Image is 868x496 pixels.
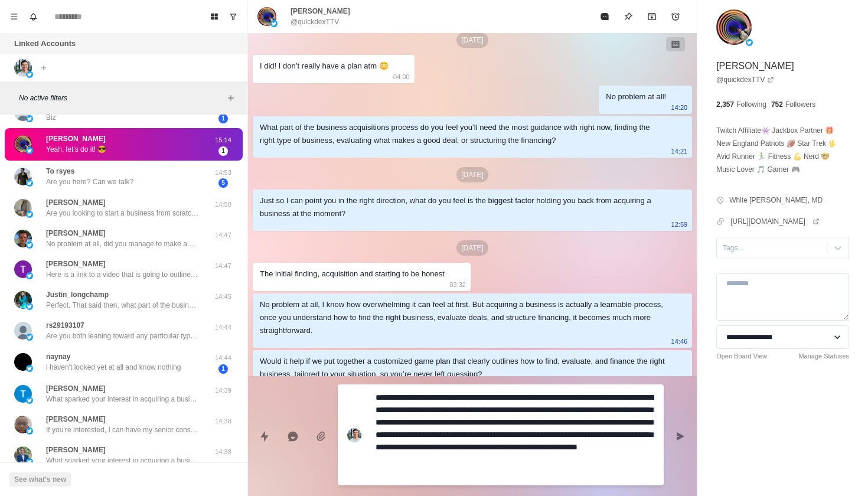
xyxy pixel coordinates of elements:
img: picture [26,397,33,404]
p: What sparked your interest in acquiring a business, and where are you located? I might be able to... [46,455,200,466]
button: Reply with AI [281,425,305,448]
img: picture [746,39,753,46]
p: Twitch Affiliate👾 Jackbox Partner 🎁 New England Patriots 🏈 Star Trek 🖖 Avid Runner 🏃‍♂️ Fitness 💪... [716,124,849,176]
img: picture [26,428,33,435]
p: Perfect. That said then, what part of the business acquisitions process do you feel you’ll need t... [46,300,200,311]
span: 1 [218,114,228,123]
p: Linked Accounts [14,38,76,50]
button: Mark as read [593,5,616,28]
a: Manage Statuses [798,351,849,361]
p: Yeah, let’s do it! 😎 [46,144,106,155]
img: picture [14,135,32,153]
p: Here is a link to a video that is going to outline in more depth, what we do and how we can help,... [46,269,200,280]
p: 14:21 [671,145,688,158]
p: No problem at all, did you manage to make a start? [46,239,200,249]
p: [PERSON_NAME] [46,414,106,425]
p: [PERSON_NAME] [46,133,106,144]
p: 03:32 [449,278,466,291]
img: picture [26,365,33,372]
div: I did! I don’t really have a plan atm 😳 [260,60,389,73]
p: [DATE] [456,32,488,48]
img: picture [14,168,32,185]
p: i haven't looked yet at all and know nothing [46,362,181,373]
p: 14:39 [208,386,238,396]
div: Would it help if we put together a customized game plan that clearly outlines how to find, evalua... [260,355,666,381]
p: To rsyes [46,166,74,177]
button: Add account [37,61,51,75]
p: 14:20 [671,101,688,114]
span: 5 [218,178,228,188]
p: naynay [46,351,70,362]
p: [PERSON_NAME] [291,6,350,17]
img: picture [26,334,33,341]
p: Are you looking to start a business from scratch? Or are you looking to acquire an already cash f... [46,208,200,218]
div: Just so I can point you in the right direction, what do you feel is the biggest factor holding yo... [260,194,666,220]
p: 14:47 [208,230,238,240]
p: @quickdexTTV [291,17,339,27]
div: No problem at all! [606,90,666,103]
img: picture [716,9,752,45]
p: No active filters [19,93,224,103]
p: If you’re interested, I can have my senior consultant walk you through how it all works and answe... [46,425,200,435]
img: picture [270,20,278,27]
img: picture [26,115,33,122]
p: 14:46 [671,335,688,348]
div: What part of the business acquisitions process do you feel you’ll need the most guidance with rig... [260,121,666,147]
p: 15:14 [208,135,238,145]
p: Justin_longchamp [46,289,109,300]
a: @quickdexTTV [716,74,774,85]
p: 14:45 [208,292,238,302]
span: 1 [218,364,228,374]
p: Following [736,99,766,110]
p: [DATE] [456,167,488,182]
img: picture [26,147,33,154]
button: Archive [640,5,664,28]
p: [PERSON_NAME] [46,228,106,239]
span: 1 [218,146,228,156]
img: picture [26,272,33,279]
p: [PERSON_NAME] [46,383,106,394]
img: picture [14,59,32,77]
a: [URL][DOMAIN_NAME] [730,216,820,227]
button: Menu [5,7,24,26]
div: The initial finding, acquisition and starting to be honest [260,267,445,280]
button: Quick replies [253,425,276,448]
p: 14:38 [208,416,238,426]
p: rs29193107 [46,320,84,331]
button: Add filters [224,91,238,105]
img: picture [26,242,33,249]
p: [PERSON_NAME] [46,445,106,455]
button: Send message [668,425,692,448]
button: Add media [309,425,333,448]
img: picture [14,230,32,247]
p: 14:44 [208,322,238,332]
a: Open Board View [716,351,767,361]
img: picture [26,71,33,78]
p: [PERSON_NAME] [46,259,106,269]
p: 14:50 [208,200,238,210]
img: picture [26,211,33,218]
p: 2,357 [716,99,734,110]
img: picture [14,416,32,433]
p: 14:53 [208,168,238,178]
p: 14:47 [208,261,238,271]
button: See what's new [9,472,71,487]
img: picture [26,303,33,310]
p: [PERSON_NAME] [46,197,106,208]
div: No problem at all, I know how overwhelming it can feel at first. But acquiring a business is actu... [260,298,666,337]
button: Show unread conversations [224,7,243,26]
p: 14:44 [208,353,238,363]
img: picture [14,322,32,340]
p: [PERSON_NAME] [716,59,794,73]
p: Biz [46,112,56,123]
p: Are you here? Can we talk? [46,177,133,187]
img: picture [14,260,32,278]
p: What sparked your interest in acquiring a business, and where are you located? I might be able to... [46,394,200,404]
p: 04:00 [393,70,410,83]
p: 12:59 [671,218,688,231]
img: picture [14,446,32,464]
img: picture [347,428,361,442]
img: picture [26,180,33,187]
p: Are you both leaning toward any particular type of business right now, or still exploring options? [46,331,200,341]
button: Pin [616,5,640,28]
